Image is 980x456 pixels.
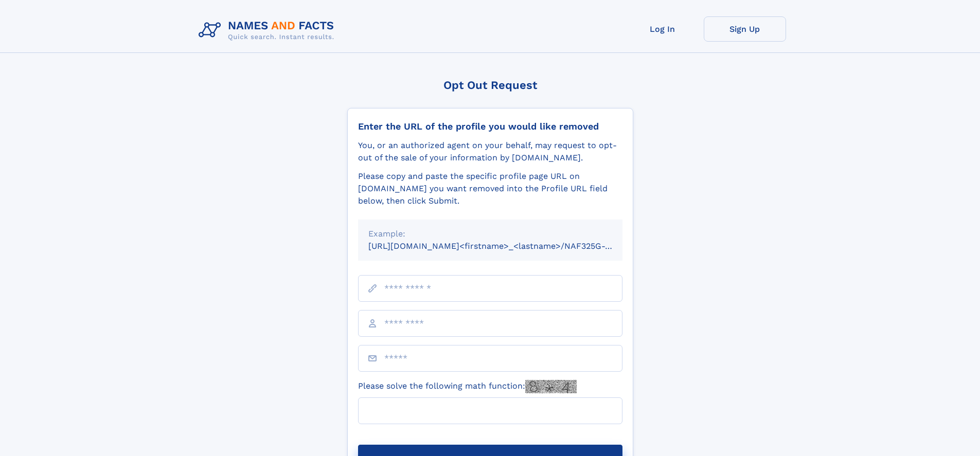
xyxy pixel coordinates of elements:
[358,121,622,132] div: Enter the URL of the profile you would like removed
[704,16,786,42] a: Sign Up
[358,170,622,207] div: Please copy and paste the specific profile page URL on [DOMAIN_NAME] you want removed into the Pr...
[194,16,343,44] img: Logo Names and Facts
[358,139,622,164] div: You, or an authorized agent on your behalf, may request to opt-out of the sale of your informatio...
[358,380,577,393] label: Please solve the following math function:
[621,16,704,42] a: Log In
[368,228,612,240] div: Example:
[347,79,633,92] div: Opt Out Request
[368,241,642,251] small: [URL][DOMAIN_NAME]<firstname>_<lastname>/NAF325G-xxxxxxxx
